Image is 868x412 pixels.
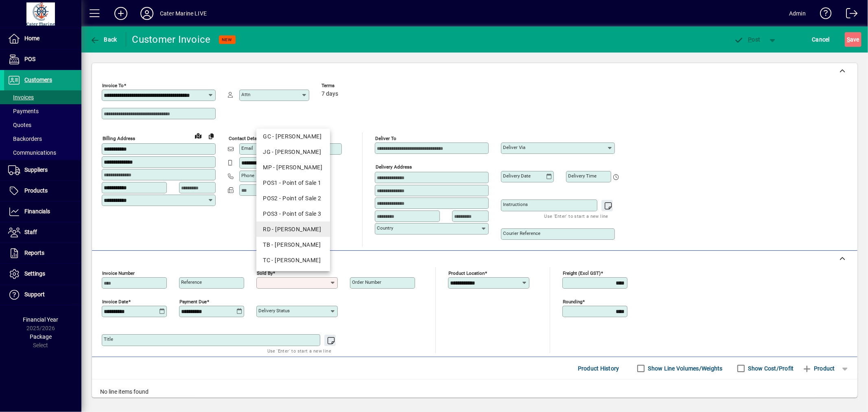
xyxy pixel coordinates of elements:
[24,229,37,235] span: Staff
[747,364,794,373] label: Show Cost/Profit
[256,252,330,268] mat-option: TC - Trish Chamberlain
[256,237,330,252] mat-option: TB - Tess Brook
[258,308,290,313] mat-label: Delivery status
[263,148,324,156] div: JG - [PERSON_NAME]
[503,230,540,236] mat-label: Courier Reference
[257,270,273,276] mat-label: Sold by
[263,132,324,141] div: GC - [PERSON_NAME]
[4,90,81,104] a: Invoices
[8,108,39,114] span: Payments
[24,270,45,277] span: Settings
[4,49,81,70] a: POS
[102,83,124,88] mat-label: Invoice To
[263,210,324,218] div: POS3 - Point of Sale 3
[845,32,861,47] button: Save
[256,129,330,144] mat-option: GC - Gerard Cantin
[263,225,324,234] div: RD - [PERSON_NAME]
[108,6,134,21] button: Add
[24,56,35,62] span: POS
[568,173,597,179] mat-label: Delivery time
[810,32,832,47] button: Cancel
[4,285,81,305] a: Support
[30,333,52,340] span: Package
[730,32,765,47] button: Post
[24,77,52,83] span: Customers
[24,250,44,256] span: Reports
[205,129,218,142] button: Copy to Delivery address
[503,145,525,150] mat-label: Deliver via
[134,6,160,21] button: Profile
[814,2,832,28] a: Knowledge Base
[847,33,859,46] span: ave
[256,191,330,206] mat-option: POS2 - Point of Sale 2
[24,35,39,42] span: Home
[179,299,207,305] mat-label: Payment due
[160,7,207,20] div: Cater Marine LIVE
[192,129,205,142] a: View on map
[563,270,601,276] mat-label: Freight (excl GST)
[647,364,723,373] label: Show Line Volumes/Weights
[241,145,253,151] mat-label: Email
[4,222,81,243] a: Staff
[24,291,45,298] span: Support
[4,132,81,146] a: Backorders
[375,136,396,141] mat-label: Deliver To
[352,279,381,285] mat-label: Order number
[24,187,48,194] span: Products
[263,256,324,265] div: TC - [PERSON_NAME]
[263,163,324,172] div: MP - [PERSON_NAME]
[267,346,331,355] mat-hint: Use 'Enter' to start a new line
[263,179,324,187] div: POS1 - Point of Sale 1
[88,32,119,47] button: Back
[104,336,113,342] mat-label: Title
[377,225,393,231] mat-label: Country
[8,94,34,101] span: Invoices
[321,91,338,97] span: 7 days
[23,316,59,323] span: Financial Year
[563,299,582,305] mat-label: Rounding
[578,362,619,375] span: Product History
[263,194,324,203] div: POS2 - Point of Sale 2
[256,175,330,191] mat-option: POS1 - Point of Sale 1
[4,146,81,160] a: Communications
[4,181,81,201] a: Products
[132,33,211,46] div: Customer Invoice
[448,270,485,276] mat-label: Product location
[4,104,81,118] a: Payments
[4,264,81,284] a: Settings
[802,362,835,375] span: Product
[181,279,202,285] mat-label: Reference
[748,36,752,43] span: P
[4,202,81,222] a: Financials
[840,2,858,28] a: Logout
[241,92,250,97] mat-label: Attn
[256,221,330,237] mat-option: RD - Richard Darby
[4,243,81,263] a: Reports
[92,379,857,404] div: No line items found
[734,36,761,43] span: ost
[321,83,370,88] span: Terms
[102,299,128,305] mat-label: Invoice date
[256,206,330,221] mat-option: POS3 - Point of Sale 3
[81,32,126,47] app-page-header-button: Back
[24,208,50,215] span: Financials
[503,202,528,207] mat-label: Instructions
[256,160,330,175] mat-option: MP - Margaret Pierce
[263,241,324,249] div: TB - [PERSON_NAME]
[789,7,806,20] div: Admin
[4,160,81,180] a: Suppliers
[503,173,531,179] mat-label: Delivery date
[812,33,830,46] span: Cancel
[8,122,31,128] span: Quotes
[847,36,850,43] span: S
[90,36,117,43] span: Back
[4,28,81,49] a: Home
[8,136,42,142] span: Backorders
[102,270,135,276] mat-label: Invoice number
[24,167,48,173] span: Suppliers
[575,361,623,376] button: Product History
[222,37,232,42] span: NEW
[4,118,81,132] a: Quotes
[544,211,608,221] mat-hint: Use 'Enter' to start a new line
[241,173,254,178] mat-label: Phone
